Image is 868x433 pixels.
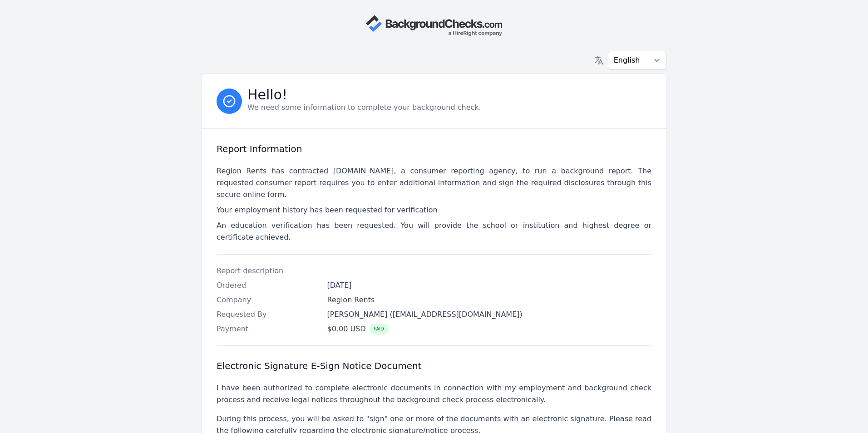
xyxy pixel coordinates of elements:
dd: Region Rents [327,295,652,305]
img: Company Logo [365,15,503,36]
p: An education verification has been requested. You will provide the school or institution and high... [217,220,651,243]
h3: Electronic Signature E-Sign Notice Document [217,360,651,371]
h3: Report Information [217,143,651,154]
h3: Hello! [247,89,481,100]
dt: Report description [217,266,320,276]
dt: Company [217,295,320,305]
dt: Requested By [217,309,320,320]
span: PAID [370,324,389,335]
dt: Payment [217,324,320,335]
p: I have been authorized to complete electronic documents in connection with my employment and back... [217,382,651,406]
p: Region Rents has contracted [DOMAIN_NAME], a consumer reporting agency, to run a background repor... [217,165,651,201]
dt: Ordered [217,280,320,291]
div: $0.00 USD [327,324,389,335]
dd: [DATE] [327,280,652,291]
dd: [PERSON_NAME] ([EMAIL_ADDRESS][DOMAIN_NAME]) [327,309,652,320]
p: Your employment history has been requested for verification [217,204,651,216]
p: We need some information to complete your background check. [247,102,481,113]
